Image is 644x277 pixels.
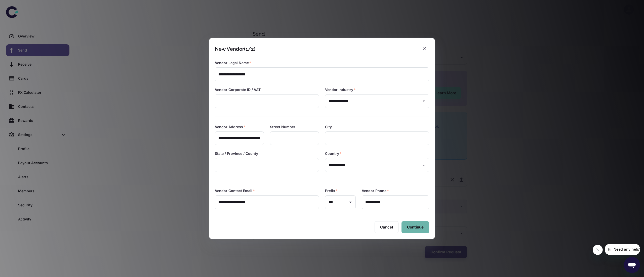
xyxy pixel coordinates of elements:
label: Street Number [270,124,295,129]
button: Open [347,199,354,206]
iframe: Button to launch messaging window [624,257,640,273]
button: Open [420,98,427,105]
span: Hi. Need any help? [3,4,36,8]
button: Cancel [375,221,398,233]
iframe: Message from company [605,244,640,255]
label: Vendor Corporate ID / VAT [215,87,261,92]
label: Vendor Address [215,124,246,129]
button: Open [420,162,427,169]
button: Continue [401,221,429,233]
label: Vendor Phone [362,188,389,193]
label: Vendor Industry [325,87,356,92]
label: Prefix [325,188,338,193]
label: City [325,124,332,129]
label: Vendor Contact Email [215,188,255,193]
div: New Vendor (1/2) [215,46,255,52]
iframe: Close message [593,245,603,255]
label: Country [325,151,342,156]
label: Vendor Legal Name [215,60,251,65]
label: State / Province / County [215,151,258,156]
